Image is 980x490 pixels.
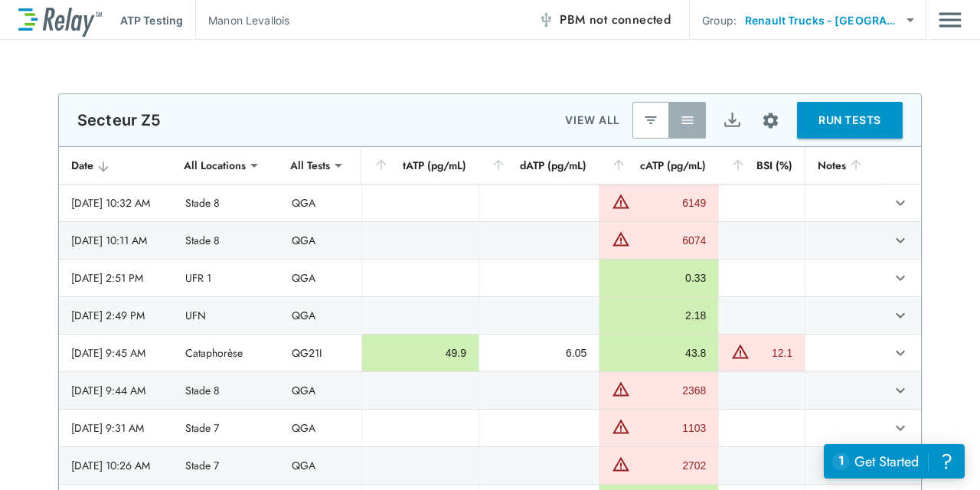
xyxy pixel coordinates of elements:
[714,102,750,139] button: Export
[173,410,279,446] td: Stade 7
[612,417,630,436] img: Warning
[634,420,706,436] div: 1103
[612,230,630,248] img: Warning
[887,415,913,441] button: expand row
[634,383,706,398] div: 2368
[279,335,361,371] td: QG21I
[173,185,279,221] td: Stade 8
[279,150,341,181] div: All Tests
[565,111,620,129] p: VIEW ALL
[939,5,962,34] img: Drawer Icon
[208,12,289,28] p: Manon Levallois
[492,345,586,361] div: 6.05
[173,297,279,334] td: UFN
[59,147,173,185] th: Date
[491,156,586,175] div: dATP (pg/mL)
[730,156,792,175] div: BSI (%)
[634,195,706,211] div: 6149
[612,308,706,323] div: 2.18
[753,345,792,361] div: 12.1
[71,458,161,473] div: [DATE] 10:26 AM
[560,9,671,31] span: PBM
[173,447,279,484] td: Stade 7
[818,156,871,175] div: Notes
[71,233,161,248] div: [DATE] 10:11 AM
[279,297,361,334] td: QGA
[374,156,466,175] div: tATP (pg/mL)
[77,111,162,129] p: Secteur Z5
[279,447,361,484] td: QGA
[71,270,161,286] div: [DATE] 2:51 PM
[279,185,361,221] td: QGA
[71,383,161,398] div: [DATE] 9:44 AM
[634,458,706,473] div: 2702
[532,5,677,35] button: PBM not connected
[797,102,903,139] button: RUN TESTS
[611,156,706,175] div: cATP (pg/mL)
[18,4,102,37] img: LuminUltra Relay
[887,190,913,216] button: expand row
[643,113,658,128] img: Latest
[612,455,630,473] img: Warning
[173,372,279,409] td: Stade 8
[71,308,161,323] div: [DATE] 2:49 PM
[612,345,706,361] div: 43.8
[279,372,361,409] td: QGA
[750,100,791,141] button: Site setup
[887,302,913,328] button: expand row
[279,410,361,446] td: QGA
[173,150,256,181] div: All Locations
[279,260,361,296] td: QGA
[173,222,279,259] td: Stade 8
[731,342,750,361] img: Warning
[71,420,161,436] div: [DATE] 9:31 AM
[612,380,630,398] img: Warning
[612,270,706,286] div: 0.33
[824,444,965,479] iframe: Resource center
[680,113,695,128] img: View All
[702,12,737,28] p: Group:
[939,5,962,34] button: Main menu
[71,345,161,361] div: [DATE] 9:45 AM
[887,265,913,291] button: expand row
[612,192,630,211] img: Warning
[374,345,466,361] div: 49.9
[71,195,161,211] div: [DATE] 10:32 AM
[634,233,706,248] div: 6074
[173,260,279,296] td: UFR 1
[279,222,361,259] td: QGA
[538,12,554,28] img: Offline Icon
[173,335,279,371] td: Cataphorèse
[590,11,671,28] span: not connected
[887,227,913,253] button: expand row
[120,12,183,28] p: ATP Testing
[723,111,742,130] img: Export Icon
[761,111,780,130] img: Settings Icon
[887,377,913,403] button: expand row
[887,340,913,366] button: expand row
